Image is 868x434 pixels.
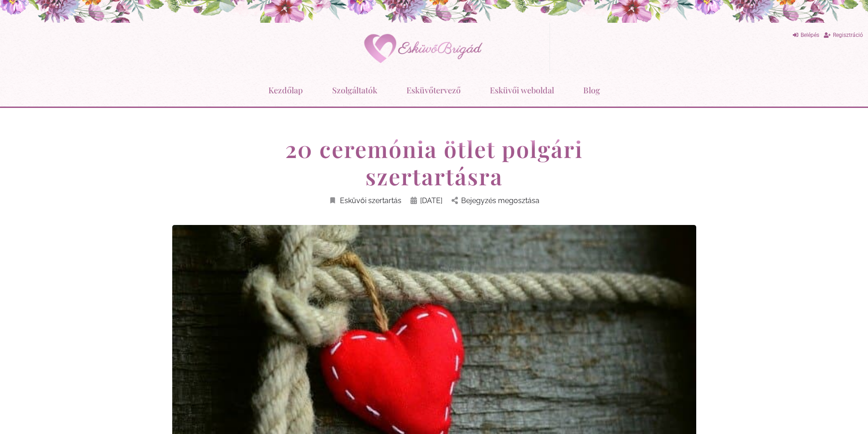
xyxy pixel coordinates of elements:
h1: 20 ceremónia ötlet polgári szertartásra [261,135,607,190]
a: Blog [583,78,600,102]
a: Kezdőlap [268,78,303,102]
span: Regisztráció [833,32,863,38]
a: Belépés [793,29,819,41]
a: Szolgáltatók [332,78,377,102]
a: Regisztráció [824,29,863,41]
a: Bejegyzés megosztása [452,194,539,207]
a: Esküvőtervező [406,78,461,102]
span: Belépés [801,32,819,38]
nav: Menu [5,78,863,102]
a: Esküvői szertartás [329,194,401,207]
span: [DATE] [420,194,442,207]
a: Esküvői weboldal [490,78,554,102]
